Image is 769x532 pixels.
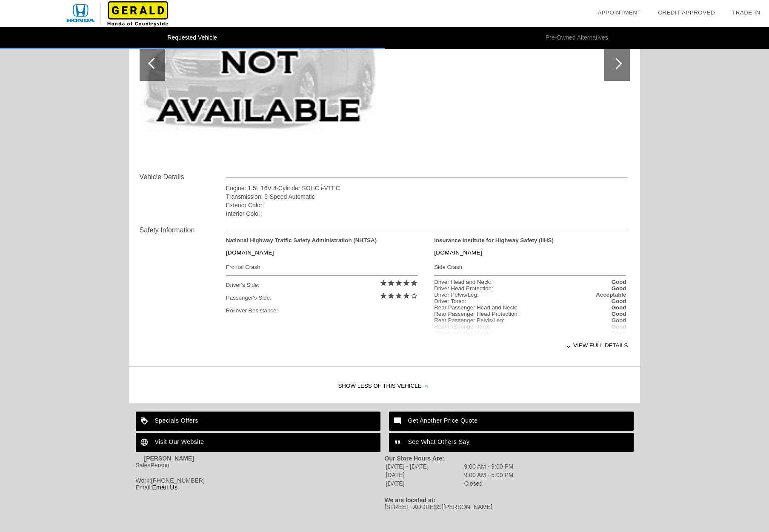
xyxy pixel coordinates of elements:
[136,412,380,431] a: Specials Offers
[612,298,626,304] strong: Good
[387,292,395,300] i: star
[434,262,626,272] div: Side Crash
[140,225,226,235] div: Safety Information
[410,279,418,287] i: star
[136,462,385,469] div: SalesPerson
[226,192,628,201] div: Transmission: 5-Speed Automatic
[226,262,418,272] div: Frontal Crash
[612,285,626,292] strong: Good
[380,292,387,300] i: star
[226,209,628,218] div: Interior Color:
[395,279,403,287] i: star
[387,279,395,287] i: star
[226,201,628,209] div: Exterior Color:
[226,237,377,243] strong: National Highway Traffic Safety Administration (NHTSA)
[140,172,226,182] div: Vehicle Details
[151,477,205,484] span: [PHONE_NUMBER]
[434,298,466,304] div: Driver Torso:
[226,292,418,304] div: Passenger's Side:
[385,503,634,510] div: [STREET_ADDRESS][PERSON_NAME]
[380,279,387,287] i: star
[597,9,641,16] a: Appointment
[612,304,626,311] strong: Good
[434,311,519,317] div: Rear Passenger Head Protection:
[136,484,385,491] div: Email:
[144,455,194,462] strong: [PERSON_NAME]
[152,484,177,491] a: Email Us
[386,463,463,470] td: [DATE] - [DATE]
[136,433,155,452] img: ic_language_white_24dp_2x.png
[612,311,626,317] strong: Good
[226,304,418,317] div: Rollover Resistance:
[434,249,482,256] a: [DOMAIN_NAME]
[129,369,640,403] div: Show Less of this Vehicle
[732,9,760,16] a: Trade-In
[226,184,628,192] div: Engine: 1.5L 16V 4-Cylinder SOHC i-VTEC
[434,304,517,311] div: Rear Passenger Head and Neck:
[434,292,478,298] div: Driver Pelvis/Leg:
[385,455,444,462] strong: Our Store Hours Are:
[434,237,554,243] strong: Insurance Institute for Highway Safety (IIHS)
[612,317,626,323] strong: Good
[434,285,493,292] div: Driver Head Protection:
[658,9,715,16] a: Credit Approved
[434,279,492,285] div: Driver Head and Neck:
[136,433,380,452] a: Visit Our Website
[410,292,418,300] i: star_border
[403,279,410,287] i: star
[386,471,463,479] td: [DATE]
[612,279,626,285] strong: Good
[386,480,463,487] td: [DATE]
[403,292,410,300] i: star
[389,412,634,431] a: Get Another Price Quote
[395,292,403,300] i: star
[389,412,408,431] img: ic_mode_comment_white_24dp_2x.png
[464,463,514,470] td: 9:00 AM - 9:00 PM
[136,477,385,484] div: Work:
[596,292,626,298] strong: Acceptable
[226,249,274,256] a: [DOMAIN_NAME]
[389,433,408,452] img: ic_format_quote_white_24dp_2x.png
[464,480,514,487] td: Closed
[434,317,504,323] div: Rear Passenger Pelvis/Leg:
[385,497,436,503] strong: We are located at:
[136,412,155,431] img: ic_loyalty_white_24dp_2x.png
[389,433,634,452] a: See What Others Say
[226,335,628,356] div: View full details
[226,279,418,292] div: Driver's Side:
[464,471,514,479] td: 9:00 AM - 5:00 PM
